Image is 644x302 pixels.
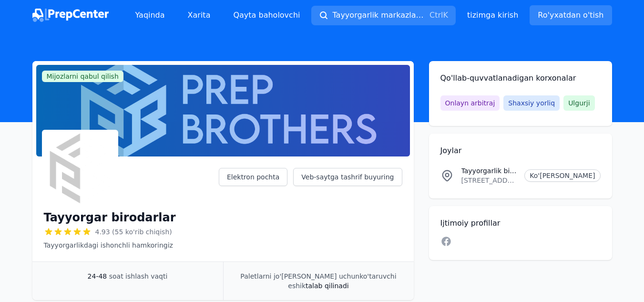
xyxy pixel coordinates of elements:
font: soat ishlash vaqti [109,272,168,280]
font: Onlayn arbitraj [445,99,495,107]
font: Ijtimoiy profillar [440,219,501,228]
a: Ro'yxatdan o'tish [530,5,612,25]
font: tizimga kirish [467,10,518,20]
a: Qayta baholovchi [225,6,307,25]
img: Tayyorgar birodarlar [44,132,116,204]
kbd: K [443,10,448,20]
iframe: Interkom jonli suhbat [610,268,633,291]
a: Veb-saytga tashrif buyuring [293,168,402,186]
font: Yaqinda [135,10,165,20]
font: 4.93 (55 ko'rib chiqish) [95,228,172,236]
font: Tayyorgar birodarlar [44,211,176,224]
font: Paletlarni jo'[PERSON_NAME] uchun [240,272,359,280]
font: Shaxsiy yorliq [508,99,555,107]
font: Elektron pochta [227,173,279,181]
font: Ulgurji [568,99,590,107]
font: Ko'[PERSON_NAME] [530,172,595,179]
font: Mijozlarni qabul qilish [47,73,119,80]
a: Yaqinda [128,6,173,25]
button: Tayyorgarlik markazlarini qidirishCtrlK [311,6,455,25]
font: Qayta baholovchi [233,10,300,20]
font: Tayyorgarlikdagi ishonchli hamkoringiz [44,241,173,249]
font: Joylar [440,146,462,155]
font: [STREET_ADDRESS][US_STATE] [461,177,565,184]
font: Tayyorgarlik birodarlar joylashuvi [461,167,572,175]
font: Tayyorgarlik markazlarini qidirish [332,10,459,20]
a: Xarita [180,6,218,25]
a: tizimga kirish [467,10,518,21]
font: 24-48 [88,272,107,280]
font: Ro'yxatdan o'tish [538,10,603,20]
font: Qo'llab-quvvatlanadigan korxonalar [440,73,576,83]
a: Ko'[PERSON_NAME] [524,169,600,182]
font: talab qilinadi [306,282,349,290]
kbd: Ctrl [429,10,443,20]
img: PrepCenter [32,9,109,22]
font: Veb-saytga tashrif buyuring [301,173,394,181]
font: Xarita [188,10,211,20]
a: Elektron pochta [219,168,287,186]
